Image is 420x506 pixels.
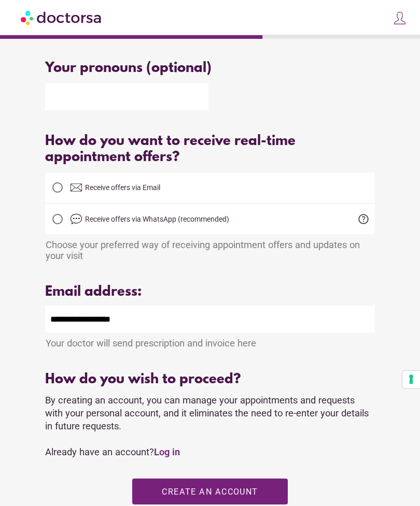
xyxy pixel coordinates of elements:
a: Log in [154,446,180,457]
img: Doctorsa.com [21,6,103,29]
span: Receive offers via Email [85,183,160,192]
span: help [357,213,370,225]
div: How do you want to receive real-time appointment offers? [45,134,374,166]
img: chat [70,213,82,225]
div: How do you wish to proceed? [45,372,374,388]
img: email [70,181,82,194]
div: Your doctor will send prescription and invoice here [45,332,374,349]
div: Choose your preferred way of receiving appointment offers and updates on your visit [45,234,374,261]
span: Create an account [162,487,258,497]
span: By creating an account, you can manage your appointments and requests with your personal account,... [45,395,369,457]
img: icons8-customer-100.png [393,11,407,25]
span: Receive offers via WhatsApp (recommended) [85,215,229,223]
button: Your consent preferences for tracking technologies [402,371,420,388]
div: Email address: [45,284,374,300]
button: Create an account [132,479,288,504]
div: Your pronouns (optional) [45,61,374,77]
